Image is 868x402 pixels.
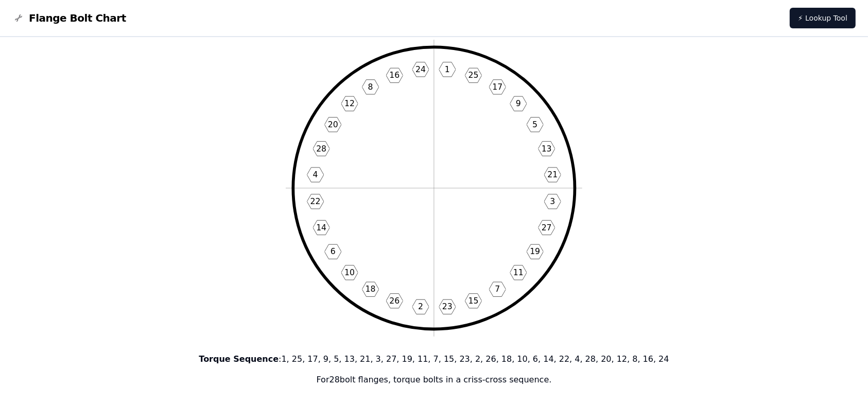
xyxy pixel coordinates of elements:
[316,144,326,154] text: 28
[344,267,355,277] text: 10
[415,64,426,74] text: 24
[328,120,338,129] text: 20
[366,284,376,294] text: 18
[29,11,126,25] span: Flange Bolt Chart
[316,223,326,232] text: 14
[530,247,540,257] text: 19
[550,196,555,206] text: 3
[331,247,336,257] text: 6
[368,82,373,92] text: 8
[313,170,318,179] text: 4
[12,11,126,25] a: Flange Bolt Chart LogoFlange Bolt Chart
[495,284,500,294] text: 7
[442,302,453,312] text: 23
[542,223,552,232] text: 27
[199,354,279,364] b: Torque Sequence
[445,64,450,74] text: 1
[547,170,558,179] text: 21
[516,98,521,108] text: 9
[344,98,355,108] text: 12
[310,196,321,206] text: 22
[389,70,400,80] text: 16
[389,296,400,306] text: 26
[12,12,25,24] img: Flange Bolt Chart Logo
[790,8,856,28] a: ⚡ Lookup Tool
[542,144,552,154] text: 13
[158,374,710,386] p: For 28 bolt flanges, torque bolts in a criss-cross sequence.
[468,296,479,306] text: 15
[532,120,537,129] text: 5
[418,302,423,312] text: 2
[158,353,710,365] p: : 1, 25, 17, 9, 5, 13, 21, 3, 27, 19, 11, 7, 15, 23, 2, 26, 18, 10, 6, 14, 22, 4, 28, 20, 12, 8, ...
[468,70,479,80] text: 25
[513,267,524,277] text: 11
[492,82,502,92] text: 17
